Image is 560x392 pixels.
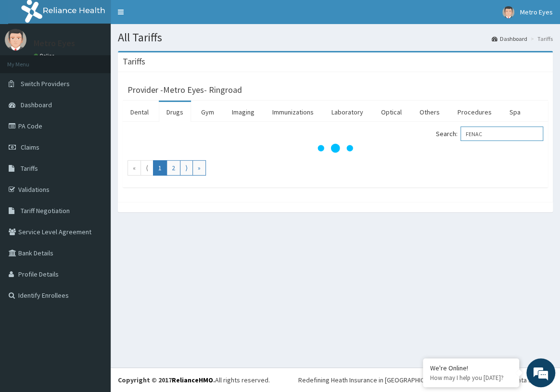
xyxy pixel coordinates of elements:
[118,31,553,44] h1: All Tariffs
[118,376,215,384] strong: Copyright © 2017 .
[166,160,180,176] a: Go to page number 2
[412,102,447,122] a: Others
[159,102,191,122] a: Drugs
[21,143,39,152] span: Claims
[140,160,153,176] a: Go to previous page
[298,375,553,385] div: Redefining Heath Insurance in [GEOGRAPHIC_DATA] using Telemedicine and Data Science!
[50,54,162,66] div: Chat with us now
[460,126,543,141] input: Search:
[5,263,183,296] textarea: Type your message and hit 'Enter'
[193,102,222,122] a: Gym
[450,102,499,122] a: Procedures
[265,102,321,122] a: Immunizations
[430,374,512,382] p: How may I help you today?
[123,102,156,122] a: Dental
[111,367,560,392] footer: All rights reserved.
[158,5,181,28] div: Minimize live chat window
[153,160,167,176] a: Go to page number 1
[56,121,133,218] span: We're online!
[34,39,75,48] p: Metro Eyes
[436,126,543,141] label: Search:
[127,86,242,94] h3: Provider - Metro Eyes- Ringroad
[34,52,57,59] a: Online
[492,35,527,43] a: Dashboard
[21,164,38,173] span: Tariffs
[224,102,262,122] a: Imaging
[520,8,553,16] span: Metro Eyes
[180,160,193,176] a: Go to next page
[502,6,514,18] img: User Image
[192,160,206,176] a: Go to last page
[172,376,213,384] a: RelianceHMO
[502,102,528,122] a: Spa
[430,364,512,372] div: We're Online!
[21,79,70,88] span: Switch Providers
[127,160,141,176] a: Go to first page
[21,101,52,109] span: Dashboard
[123,57,145,66] h3: Tariffs
[316,129,355,167] svg: audio-loading
[324,102,371,122] a: Laboratory
[528,35,553,43] li: Tariffs
[373,102,409,122] a: Optical
[18,48,39,72] img: d_794563401_company_1708531726252_794563401
[5,29,26,51] img: User Image
[21,206,70,215] span: Tariff Negotiation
